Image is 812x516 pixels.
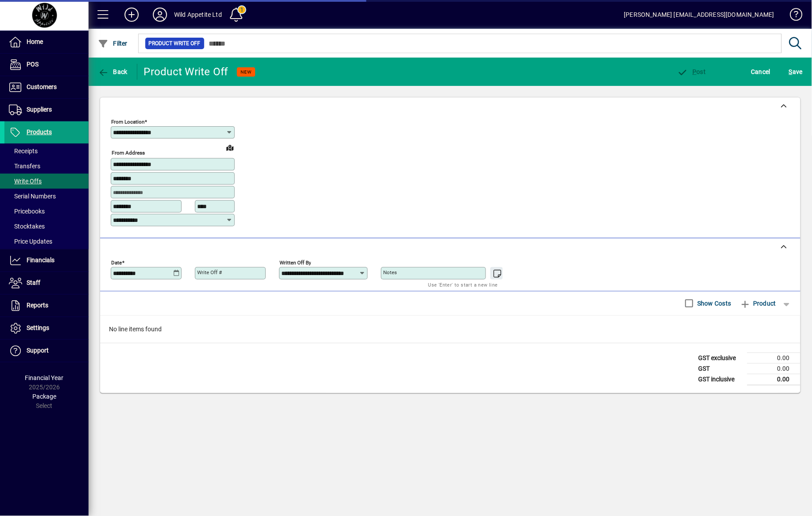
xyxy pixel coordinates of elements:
[96,64,130,80] button: Back
[241,69,252,75] span: NEW
[4,317,89,339] a: Settings
[111,259,122,265] mat-label: Date
[27,38,43,45] span: Home
[197,269,222,275] mat-label: Write Off #
[694,374,747,385] td: GST inclusive
[677,68,706,75] span: ost
[675,64,708,80] button: Post
[4,204,89,219] a: Pricebooks
[174,8,222,22] div: Wild Appetite Ltd
[783,2,801,31] a: Knowledge Base
[27,279,40,286] span: Staff
[9,223,45,230] span: Stocktakes
[695,299,731,308] label: Show Costs
[27,347,49,354] span: Support
[27,302,48,309] span: Reports
[694,353,747,363] td: GST exclusive
[4,159,89,174] a: Transfers
[280,259,311,265] mat-label: Written off by
[27,106,52,113] span: Suppliers
[4,174,89,189] a: Write Offs
[740,296,776,310] span: Product
[27,61,39,68] span: POS
[89,64,137,80] app-page-header-button: Back
[4,189,89,204] a: Serial Numbers
[694,363,747,374] td: GST
[4,272,89,294] a: Staff
[27,128,52,136] span: Products
[4,54,89,76] a: POS
[27,83,57,90] span: Customers
[624,8,774,22] div: [PERSON_NAME] [EMAIL_ADDRESS][DOMAIN_NAME]
[4,76,89,98] a: Customers
[789,68,793,75] span: S
[100,316,800,343] div: No line items found
[96,35,130,51] button: Filter
[27,324,49,331] span: Settings
[4,219,89,234] a: Stocktakes
[787,64,805,80] button: Save
[9,208,45,215] span: Pricebooks
[111,119,144,125] mat-label: From location
[27,256,54,264] span: Financials
[749,64,773,80] button: Cancel
[9,238,52,245] span: Price Updates
[9,178,42,185] span: Write Offs
[4,99,89,121] a: Suppliers
[751,65,771,79] span: Cancel
[98,40,128,47] span: Filter
[117,7,146,23] button: Add
[223,140,237,155] a: View on map
[736,295,781,311] button: Add product line item
[4,295,89,317] a: Reports
[747,374,800,385] td: 0.00
[9,147,38,155] span: Receipts
[4,144,89,159] a: Receipts
[4,249,89,272] a: Financials
[149,39,201,48] span: Product Write Off
[144,65,228,79] div: Product Write Off
[4,234,89,249] a: Price Updates
[9,193,56,200] span: Serial Numbers
[25,374,64,381] span: Financial Year
[693,68,697,75] span: P
[98,68,128,75] span: Back
[32,393,56,400] span: Package
[789,65,803,79] span: ave
[9,163,40,170] span: Transfers
[747,353,800,363] td: 0.00
[747,363,800,374] td: 0.00
[146,7,174,23] button: Profile
[4,31,89,53] a: Home
[4,340,89,362] a: Support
